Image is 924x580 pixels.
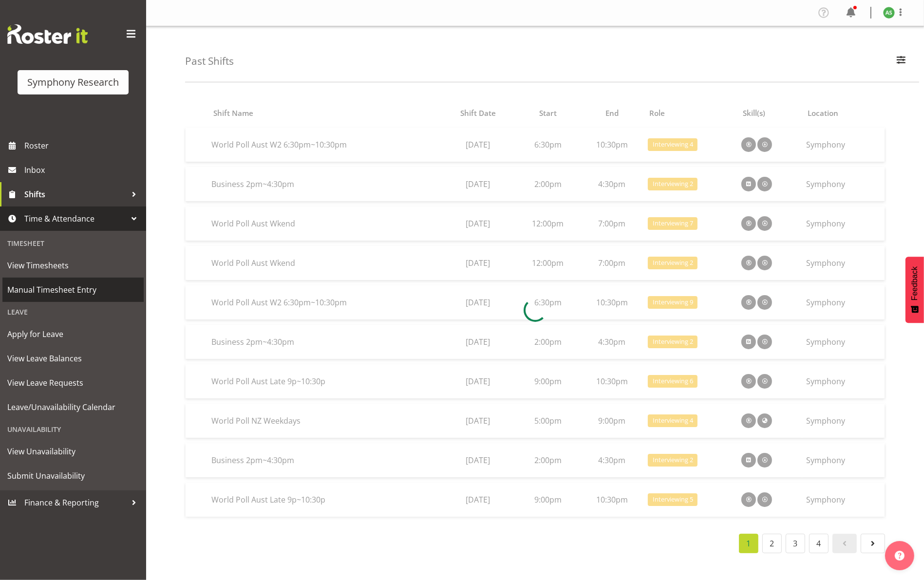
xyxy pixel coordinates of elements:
[2,371,144,395] a: View Leave Requests
[2,233,144,253] div: Timesheet
[2,322,144,346] a: Apply for Leave
[7,258,139,273] span: View Timesheets
[24,187,127,202] span: Shifts
[910,266,919,300] span: Feedback
[2,419,144,439] div: Unavailability
[7,444,139,459] span: View Unavailability
[24,211,127,226] span: Time & Attendance
[24,138,141,153] span: Roster
[905,257,924,323] button: Feedback - Show survey
[2,439,144,464] a: View Unavailability
[7,468,139,483] span: Submit Unavailability
[2,253,144,278] a: View Timesheets
[2,395,144,419] a: Leave/Unavailability Calendar
[2,302,144,322] div: Leave
[2,278,144,302] a: Manual Timesheet Entry
[2,464,144,488] a: Submit Unavailability
[2,346,144,371] a: View Leave Balances
[24,495,127,510] span: Finance & Reporting
[7,375,139,390] span: View Leave Requests
[786,534,805,553] a: 3
[7,400,139,414] span: Leave/Unavailability Calendar
[185,56,234,67] h4: Past Shifts
[24,163,141,177] span: Inbox
[809,534,829,553] a: 4
[27,75,119,90] div: Symphony Research
[7,24,88,44] img: Rosterit website logo
[895,551,905,561] img: help-xxl-2.png
[883,7,895,19] img: ange-steiger11422.jpg
[762,534,782,553] a: 2
[7,351,139,366] span: View Leave Balances
[7,282,139,297] span: Manual Timesheet Entry
[7,327,139,341] span: Apply for Leave
[891,51,911,72] button: Filter Employees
